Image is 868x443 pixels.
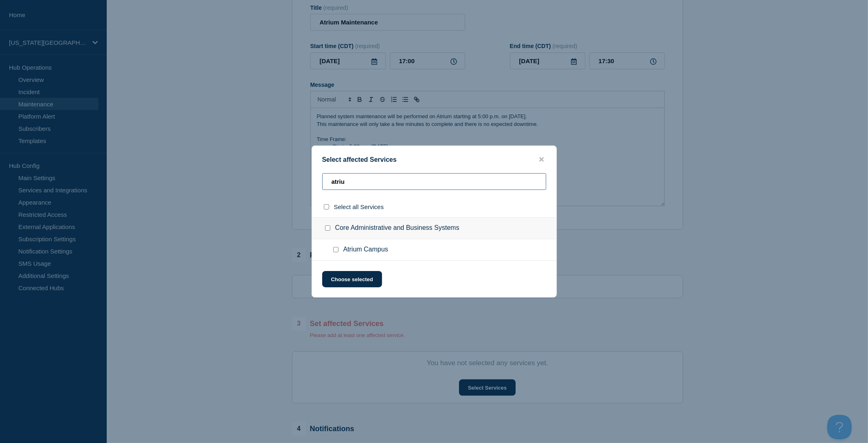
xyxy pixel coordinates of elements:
div: Select affected Services [312,156,556,163]
input: Atrium Campus checkbox [333,247,338,252]
button: close button [537,156,546,163]
div: Core Administrative and Business Systems [312,217,556,239]
span: Atrium Campus [343,246,388,254]
button: Choose selected [322,271,382,287]
input: Core Administrative and Business Systems checkbox [325,225,330,231]
input: select all checkbox [324,204,329,209]
span: Select all Services [334,203,384,210]
input: Search [322,173,546,190]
